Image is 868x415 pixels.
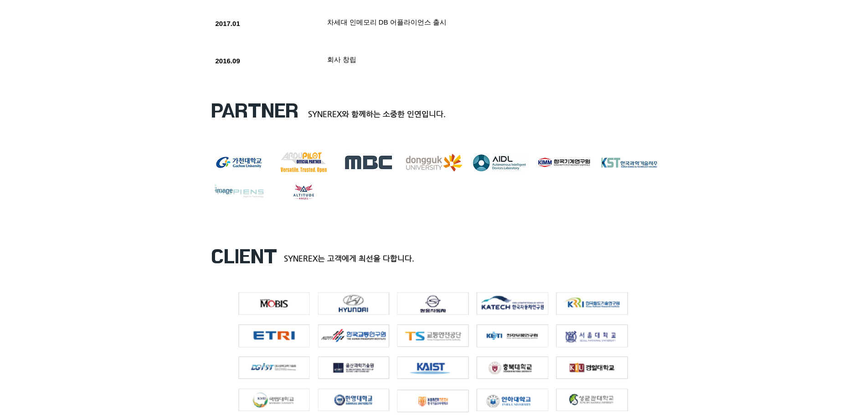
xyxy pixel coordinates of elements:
span: 2017.01 [216,20,240,27]
iframe: Wix Chat [763,376,868,415]
span: SYNEREX는 고객에게 최선을 다합니다. [284,254,414,263]
span: SYNEREX와 함께하는 소중한 인연입니다. [308,109,446,118]
span: 2016.09 [216,57,240,65]
span: 회사 창립 [327,56,356,63]
div: Matrix gallery [211,152,657,214]
span: 차세대 인메모리 DB 어플라이언스 출시 [327,18,447,26]
span: PARTNER [211,101,298,121]
span: CLIENT [211,246,277,266]
div: image [216,186,262,195]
